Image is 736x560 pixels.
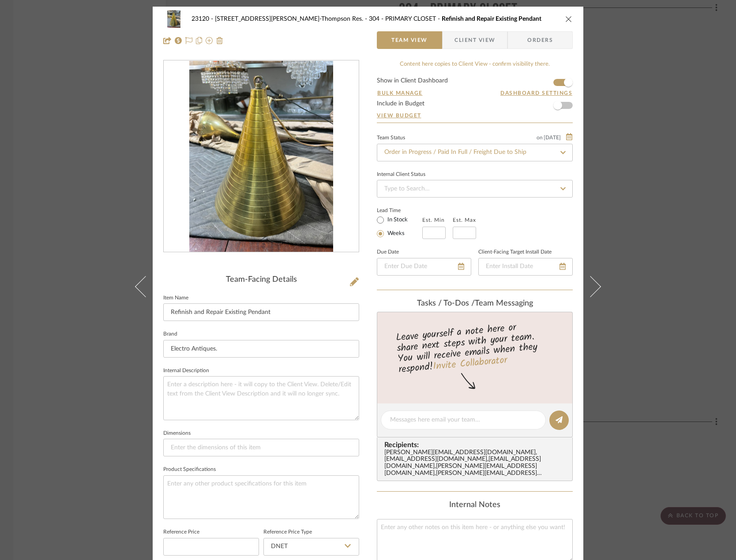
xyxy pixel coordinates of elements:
[500,89,573,97] button: Dashboard Settings
[163,369,209,373] label: Internal Description
[163,10,184,28] img: f8e5c6f8-3997-4fdd-adfb-56db8ce7439b_48x40.jpg
[442,16,541,22] span: Refinish and Repair Existing Pendant
[163,332,177,336] label: Brand
[453,217,476,223] label: Est. Max
[369,16,442,22] span: 304 - PRIMARY CLOSET
[377,60,573,69] div: Content here copies to Client View - confirm visibility there.
[377,89,423,97] button: Bulk Manage
[377,250,399,254] label: Due Date
[163,467,216,472] label: Product Specifications
[565,15,573,23] button: close
[377,214,422,239] mat-radio-group: Select item type
[163,439,359,456] input: Enter the dimensions of this item
[376,318,574,377] div: Leave yourself a note here or share next steps with your team. You will receive emails when they ...
[192,16,369,22] span: 23120 - [STREET_ADDRESS][PERSON_NAME]-Thompson Res.
[216,37,223,44] img: Remove from project
[543,134,562,141] span: [DATE]
[163,530,199,534] label: Reference Price
[163,275,359,285] div: Team-Facing Details
[537,135,543,140] span: on
[163,340,359,358] input: Enter Brand
[478,250,552,254] label: Client-Facing Target Install Date
[454,31,495,49] span: Client View
[377,299,573,309] div: team Messaging
[377,206,422,214] label: Lead Time
[518,31,563,49] span: Orders
[263,530,312,534] label: Reference Price Type
[391,31,428,49] span: Team View
[163,431,191,436] label: Dimensions
[377,144,573,161] input: Type to Search…
[377,258,471,276] input: Enter Due Date
[478,258,573,276] input: Enter Install Date
[164,61,359,252] div: 0
[189,61,333,252] img: f8e5c6f8-3997-4fdd-adfb-56db8ce7439b_436x436.jpg
[386,230,405,238] label: Weeks
[377,180,573,198] input: Type to Search…
[163,296,188,300] label: Item Name
[384,441,569,449] span: Recipients:
[377,136,405,140] div: Team Status
[432,353,508,375] a: Invite Collaborator
[377,172,425,177] div: Internal Client Status
[377,500,573,510] div: Internal Notes
[384,449,569,478] div: [PERSON_NAME][EMAIL_ADDRESS][DOMAIN_NAME] , [EMAIL_ADDRESS][DOMAIN_NAME] , [EMAIL_ADDRESS][DOMAIN...
[422,217,445,223] label: Est. Min
[386,216,408,224] label: In Stock
[377,112,573,119] a: View Budget
[417,299,475,307] span: Tasks / To-Dos /
[163,303,359,321] input: Enter Item Name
